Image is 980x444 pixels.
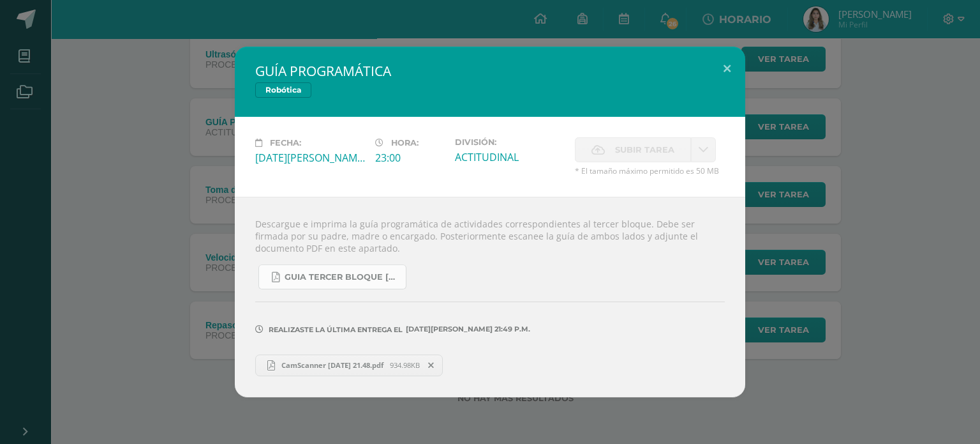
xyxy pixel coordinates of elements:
[420,358,442,372] span: Remover entrega
[391,138,419,148] span: Hora:
[270,138,301,148] span: Fecha:
[455,150,565,164] div: ACTITUDINAL
[285,272,399,282] span: GUIA TERCER BLOQUE [PERSON_NAME].pdf
[575,137,691,162] label: La fecha de entrega ha expirado
[403,329,530,330] span: [DATE][PERSON_NAME] 21:49 p.m.
[258,264,406,289] a: GUIA TERCER BLOQUE [PERSON_NAME].pdf
[255,82,311,98] span: Robótica
[269,325,403,334] span: Realizaste la última entrega el
[255,355,443,376] a: CamScanner [DATE] 21.48.pdf 934.98KB
[691,137,716,162] a: La fecha de entrega ha expirado
[455,137,565,147] label: División:
[575,165,725,176] span: * El tamaño máximo permitido es 50 MB
[235,197,745,397] div: Descargue e imprima la guía programática de actividades correspondientes al tercer bloque. Debe s...
[709,47,745,90] button: Close (Esc)
[390,360,420,370] span: 934.98KB
[275,360,390,370] span: CamScanner [DATE] 21.48.pdf
[375,151,445,165] div: 23:00
[255,151,365,165] div: [DATE][PERSON_NAME]
[615,138,674,162] span: Subir tarea
[255,62,725,80] h2: GUÍA PROGRAMÁTICA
